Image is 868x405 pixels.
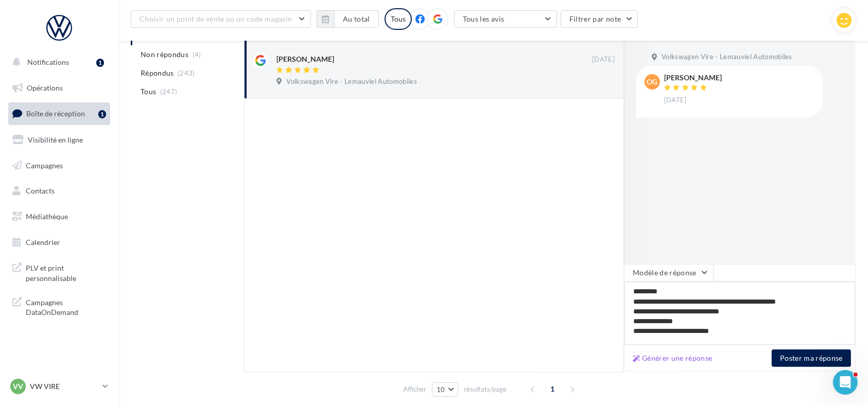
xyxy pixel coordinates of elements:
[178,69,195,77] span: (243)
[6,102,112,125] a: Boîte de réception1
[437,385,445,394] span: 10
[96,59,104,67] div: 1
[6,180,112,202] a: Contacts
[463,14,505,23] span: Tous les avis
[6,232,112,253] a: Calendrier
[26,261,106,283] span: PLV et print personnalisable
[317,10,379,28] button: Au total
[160,87,178,96] span: (247)
[28,135,83,144] span: Visibilité en ligne
[6,291,112,322] a: Campagnes DataOnDemand
[772,349,851,367] button: Poster ma réponse
[385,8,412,30] div: Tous
[592,55,615,64] span: [DATE]
[403,384,426,394] span: Afficher
[624,264,714,281] button: Modèle de réponse
[6,51,108,73] button: Notifications 1
[131,10,311,28] button: Choisir un point de vente ou un code magasin
[286,77,417,86] span: Volkswagen Vire - Lemauviel Automobiles
[141,86,156,97] span: Tous
[6,129,112,151] a: Visibilité en ligne
[26,109,85,118] span: Boîte de réception
[334,10,379,28] button: Au total
[141,68,174,78] span: Répondus
[664,96,687,105] span: [DATE]
[561,10,638,28] button: Filtrer par note
[454,10,557,28] button: Tous les avis
[141,49,188,60] span: Non répondus
[30,381,98,392] p: VW VIRE
[6,77,112,99] a: Opérations
[6,206,112,227] a: Médiathèque
[8,377,110,396] a: VV VW VIRE
[98,110,106,118] div: 1
[13,381,23,392] span: VV
[26,295,106,318] span: Campagnes DataOnDemand
[432,382,458,397] button: 10
[27,58,69,66] span: Notifications
[27,83,63,92] span: Opérations
[464,384,507,394] span: résultats/page
[664,74,722,81] div: [PERSON_NAME]
[6,257,112,287] a: PLV et print personnalisable
[26,212,68,221] span: Médiathèque
[26,186,55,195] span: Contacts
[193,50,201,59] span: (4)
[629,352,717,364] button: Générer une réponse
[26,161,63,169] span: Campagnes
[545,381,561,397] span: 1
[647,77,658,87] span: OG
[26,238,60,246] span: Calendrier
[6,155,112,177] a: Campagnes
[276,54,334,64] div: [PERSON_NAME]
[662,52,792,62] span: Volkswagen Vire - Lemauviel Automobiles
[140,14,292,23] span: Choisir un point de vente ou un code magasin
[833,370,858,395] iframe: Intercom live chat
